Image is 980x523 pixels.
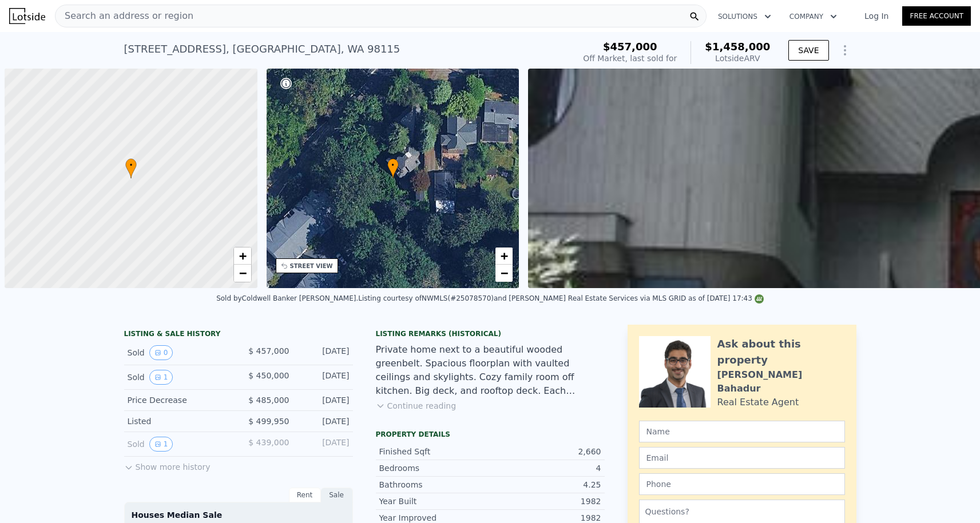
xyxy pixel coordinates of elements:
[495,247,513,265] a: Zoom in
[239,266,246,280] span: −
[128,437,229,452] div: Sold
[128,394,229,406] div: Price Decrease
[834,39,856,62] button: Show Options
[780,6,846,27] button: Company
[490,446,601,457] div: 2,660
[124,457,211,473] button: Show more history
[705,53,770,64] div: Lotside ARV
[248,346,289,356] span: $ 457,000
[501,266,508,280] span: −
[379,462,490,474] div: Bedrooms
[851,10,902,22] a: Log In
[717,396,799,409] div: Real Estate Agent
[216,294,358,302] div: Sold by Coldwell Banker [PERSON_NAME] .
[495,265,513,282] a: Zoom out
[299,394,350,406] div: [DATE]
[149,370,173,385] button: View historical data
[639,421,845,442] input: Name
[379,446,490,457] div: Finished Sqft
[788,40,828,61] button: SAVE
[124,41,400,57] div: [STREET_ADDRESS] , [GEOGRAPHIC_DATA] , WA 98115
[376,329,605,338] div: Listing Remarks (Historical)
[376,400,457,412] button: Continue reading
[128,345,229,360] div: Sold
[299,416,350,427] div: [DATE]
[639,447,845,469] input: Email
[709,6,780,27] button: Solutions
[717,336,845,368] div: Ask about this property
[125,158,137,178] div: •
[321,488,353,502] div: Sale
[9,8,45,24] img: Lotside
[639,473,845,495] input: Phone
[124,329,353,341] div: LISTING & SALE HISTORY
[755,294,764,304] img: NWMLS Logo
[234,265,251,282] a: Zoom out
[583,53,677,64] div: Off Market, last sold for
[705,41,770,53] span: $1,458,000
[234,247,251,265] a: Zoom in
[290,262,333,270] div: STREET VIEW
[289,488,321,502] div: Rent
[501,249,508,263] span: +
[128,370,229,385] div: Sold
[717,368,845,396] div: [PERSON_NAME] Bahadur
[248,371,289,380] span: $ 450,000
[490,479,601,490] div: 4.25
[376,343,605,398] div: Private home next to a beautiful wooded greenbelt. Spacious floorplan with vaulted ceilings and s...
[299,370,350,385] div: [DATE]
[387,158,399,178] div: •
[299,437,350,452] div: [DATE]
[55,9,193,23] span: Search an address or region
[902,6,971,26] a: Free Account
[358,294,764,302] div: Listing courtesy of NWMLS (#25078570) and [PERSON_NAME] Real Estate Services via MLS GRID as of [...
[603,41,657,53] span: $457,000
[132,509,346,521] div: Houses Median Sale
[239,249,246,263] span: +
[379,496,490,507] div: Year Built
[299,345,350,360] div: [DATE]
[149,437,173,452] button: View historical data
[376,430,605,439] div: Property details
[149,345,173,360] button: View historical data
[379,479,490,490] div: Bathrooms
[125,160,137,170] span: •
[490,496,601,507] div: 1982
[248,396,289,405] span: $ 485,000
[387,160,399,170] span: •
[248,438,289,447] span: $ 439,000
[248,417,289,426] span: $ 499,950
[490,462,601,474] div: 4
[128,416,229,427] div: Listed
